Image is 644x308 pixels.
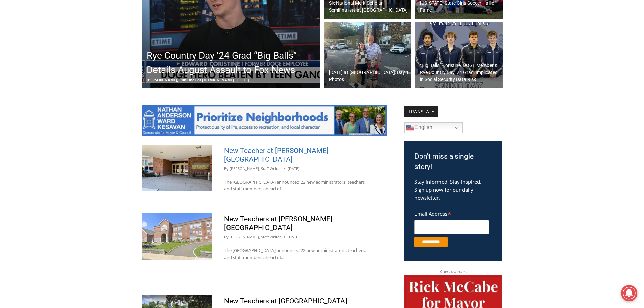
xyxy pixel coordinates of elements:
time: [DATE] [288,234,300,240]
span: - [235,77,236,82]
img: (PHOTO: 2024 graduate from Rye Country Day School Edward Coristine (far right in photo) is part o... [415,22,503,89]
span: Intern @ [DOMAIN_NAME] [177,67,313,82]
div: 6 [79,57,82,64]
a: [PERSON_NAME], Staff Writer [230,234,281,239]
h2: “Big Balls” Coristine, DOGE Member & Rye Country Day ‘24 Grad, Implicated in Social Security Data... [420,62,501,83]
div: / [75,57,77,64]
span: [DATE] [237,77,249,82]
p: Stay informed. Stay inspired. Sign up now for our daily newsletter. [414,177,492,202]
img: en [406,124,414,132]
h2: [DATE] at [GEOGRAPHIC_DATA]: Day 1 Photos [329,69,410,83]
h3: Don't miss a single story! [414,151,492,172]
a: “Big Balls” Coristine, DOGE Member & Rye Country Day ‘24 Grad, Implicated in Social Security Data... [415,22,503,89]
label: Email Address [414,207,489,219]
h4: [PERSON_NAME] Read Sanctuary Fall Fest: [DATE] [5,68,87,84]
div: unique DIY crafts [71,20,94,55]
a: [PERSON_NAME], Staff Writer [230,166,281,171]
img: (PHOTO: Henry arrived for his first day of Kindergarten at Midland Elementary School. He likes cu... [324,22,412,89]
span: By [224,166,229,172]
time: [DATE] [288,166,300,172]
img: (PHOTO: Milton Elementary School.) [142,213,212,260]
a: English [404,122,463,133]
div: "I learned about the history of a place I’d honestly never considered even as a resident of [GEOG... [171,0,319,66]
a: [DATE] at [GEOGRAPHIC_DATA]: Day 1 Photos [324,22,412,89]
a: Intern @ [DOMAIN_NAME] [163,66,328,84]
strong: TRANSLATE [404,106,438,117]
h2: Rye Country Day ’24 Grad “Big Balls” Details August Assault to Fox News [147,49,319,77]
span: By [224,234,229,240]
span: Advertisement [433,268,474,275]
img: (PHOTO: The Osborn Elementary School. File photo, 2020.) [142,145,212,191]
a: [PERSON_NAME] Read Sanctuary Fall Fest: [DATE] [0,67,98,84]
div: 5 [71,57,74,64]
p: The [GEOGRAPHIC_DATA] announced 22 new administrators, teachers, and staff members ahead of… [224,247,374,261]
a: New Teachers at [GEOGRAPHIC_DATA] [224,297,347,305]
a: New Teachers at [PERSON_NAME][GEOGRAPHIC_DATA] [224,215,332,232]
p: The [GEOGRAPHIC_DATA] announced 22 new administrators, teachers, and staff members ahead of… [224,179,374,193]
span: [PERSON_NAME], Publisher of [DOMAIN_NAME] [147,77,234,82]
a: New Teacher at [PERSON_NAME][GEOGRAPHIC_DATA] [224,147,329,163]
